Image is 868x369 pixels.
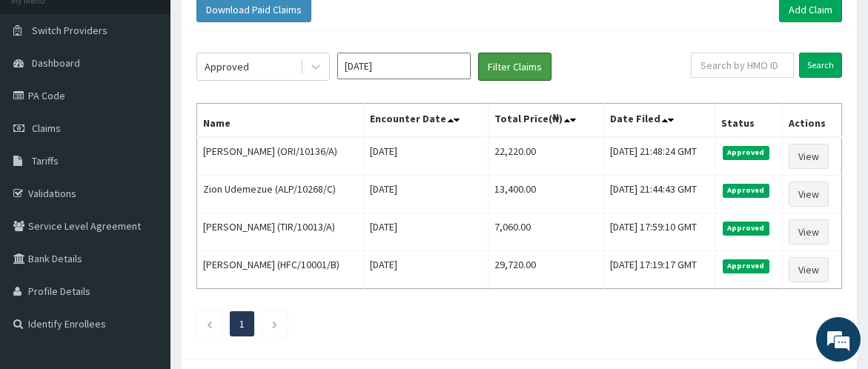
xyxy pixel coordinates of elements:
[488,104,604,138] th: Total Price(₦)
[603,213,715,251] td: [DATE] 17:59:10 GMT
[337,53,471,79] input: Select Month and Year
[32,122,61,135] span: Claims
[27,74,60,111] img: d_794563401_company_1708531726252_794563401
[364,213,488,251] td: [DATE]
[271,317,278,330] a: Next page
[32,154,59,167] span: Tariffs
[488,251,604,289] td: 29,720.00
[197,176,364,213] td: Zion Udemezue (ALP/10268/C)
[7,227,282,279] textarea: Type your message and hit 'Enter'
[197,251,364,289] td: [PERSON_NAME] (HFC/10001/B)
[715,104,783,138] th: Status
[32,24,107,37] span: Switch Providers
[243,7,279,43] div: Minimize live chat window
[603,176,715,213] td: [DATE] 21:44:43 GMT
[478,53,551,81] button: Filter Claims
[789,257,829,282] a: View
[206,317,213,330] a: Previous page
[603,104,715,138] th: Date Filed
[603,251,715,289] td: [DATE] 17:19:17 GMT
[691,53,794,78] input: Search by HMO ID
[488,176,604,213] td: 13,400.00
[86,98,205,247] span: We're online!
[364,137,488,176] td: [DATE]
[197,213,364,251] td: [PERSON_NAME] (TIR/10013/A)
[789,182,829,207] a: View
[197,104,364,138] th: Name
[197,137,364,176] td: [PERSON_NAME] (ORI/10136/A)
[723,222,769,235] span: Approved
[603,137,715,176] td: [DATE] 21:48:24 GMT
[364,176,488,213] td: [DATE]
[239,317,245,330] a: Page 1 is your current page
[723,259,769,273] span: Approved
[723,184,769,197] span: Approved
[205,59,249,74] div: Approved
[789,219,829,245] a: View
[364,251,488,289] td: [DATE]
[799,53,842,78] input: Search
[723,146,769,159] span: Approved
[364,104,488,138] th: Encounter Date
[488,137,604,176] td: 22,220.00
[32,56,80,70] span: Dashboard
[789,144,829,169] a: View
[77,83,249,102] div: Chat with us now
[783,104,842,138] th: Actions
[488,213,604,251] td: 7,060.00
